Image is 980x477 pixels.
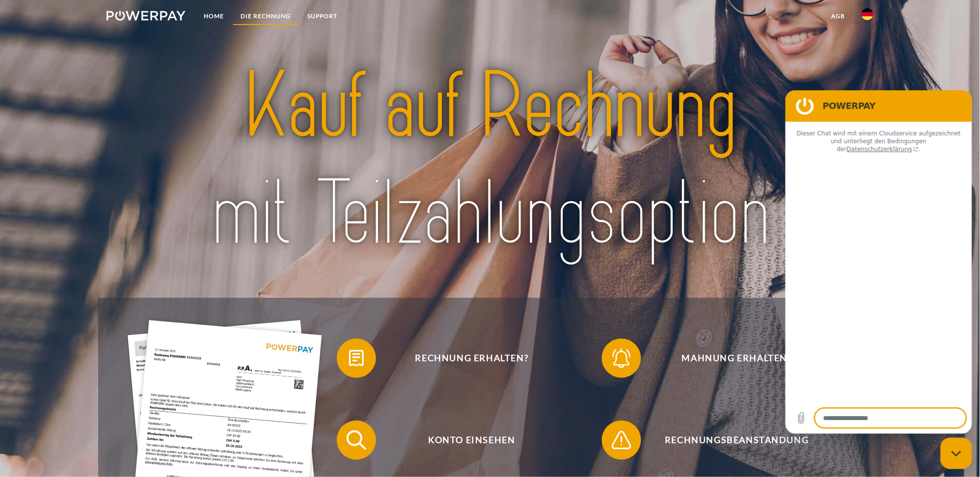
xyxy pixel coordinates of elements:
iframe: Messaging-Fenster [786,90,972,434]
img: title-powerpay_de.svg [144,48,836,273]
a: agb [823,7,853,25]
iframe: Schaltfläche zum Öffnen des Messaging-Fensters; Konversation läuft [941,438,972,469]
a: DIE RECHNUNG [233,7,299,25]
button: Konto einsehen [337,421,592,460]
a: SUPPORT [299,7,346,25]
button: Rechnung erhalten? [337,339,592,378]
button: Rechnungsbeanstandung [602,421,857,460]
img: qb_search.svg [344,428,369,452]
span: Mahnung erhalten? [617,339,857,378]
span: Rechnungsbeanstandung [617,421,857,460]
img: logo-powerpay-white.svg [107,11,186,21]
img: qb_warning.svg [609,428,634,452]
a: Home [196,7,233,25]
span: Rechnung erhalten? [352,339,592,378]
span: Konto einsehen [352,421,592,460]
img: de [862,8,873,20]
img: qb_bill.svg [344,346,369,371]
img: qb_bell.svg [609,346,634,371]
button: Mahnung erhalten? [602,339,857,378]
